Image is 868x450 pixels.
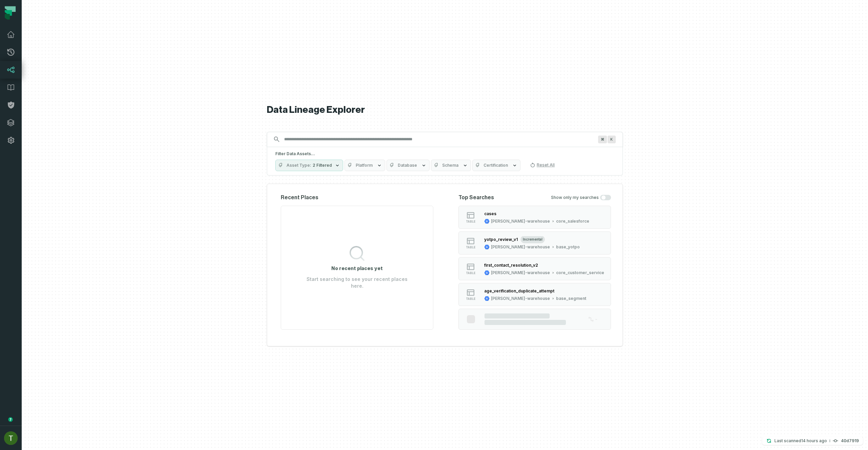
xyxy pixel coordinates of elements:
[774,437,827,444] p: Last scanned
[801,438,827,443] relative-time: Sep 11, 2025, 6:22 AM GMT+3
[841,439,859,443] h4: 40d7919
[608,136,616,143] span: Press ⌘ + K to focus the search bar
[267,104,623,116] h1: Data Lineage Explorer
[7,416,14,423] div: Tooltip anchor
[4,431,18,445] img: avatar of Tomer Galun
[598,136,607,143] span: Press ⌘ + K to focus the search bar
[762,437,863,445] button: Last scanned[DATE] 6:22:06 AM40d7919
